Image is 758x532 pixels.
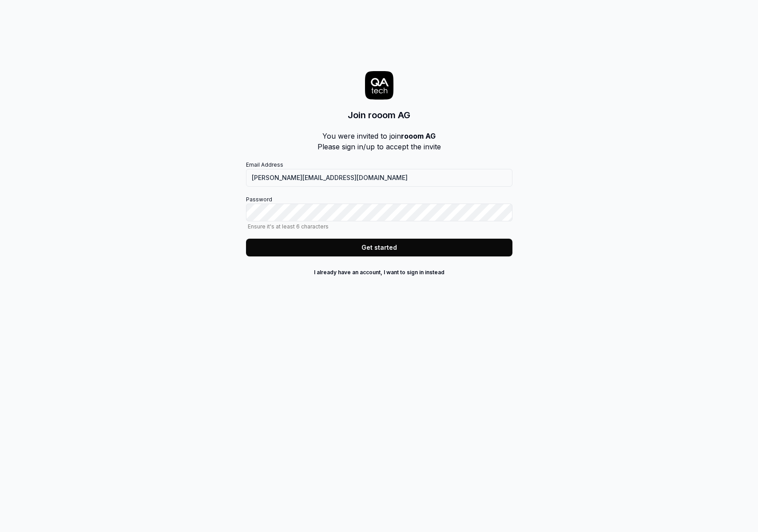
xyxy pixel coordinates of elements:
label: Email Address [246,161,512,187]
label: Password [246,196,512,230]
h3: Join rooom AG [348,108,410,122]
p: Please sign in/up to accept the invite [317,141,441,152]
p: You were invited to join [317,131,441,141]
span: Ensure it's at least 6 characters [246,223,512,230]
button: I already have an account, I want to sign in instead [246,265,512,280]
input: PasswordEnsure it's at least 6 characters [246,204,512,221]
button: Get started [246,239,512,256]
b: rooom AG [401,132,436,140]
input: Email Address [246,169,512,187]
